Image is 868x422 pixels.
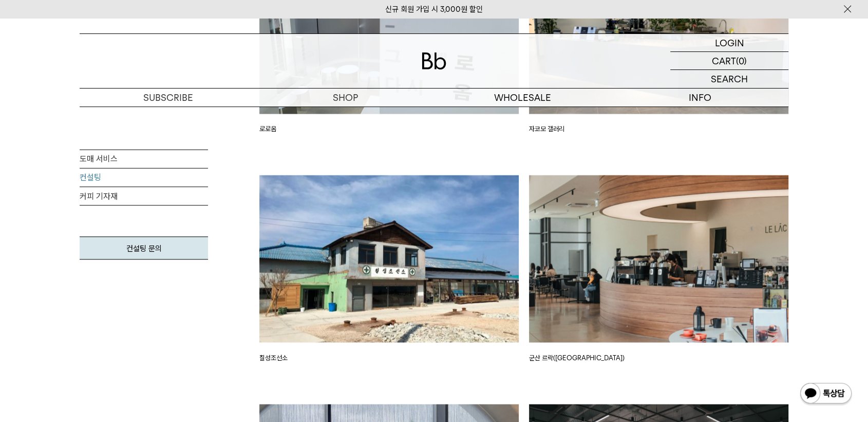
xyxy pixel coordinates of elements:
[711,70,748,88] p: SEARCH
[259,124,519,134] p: 로로옴
[736,52,747,69] p: (0)
[80,89,257,107] a: SUBSCRIBE
[385,5,483,14] a: 신규 회원 가입 시 3,000원 할인
[799,382,853,407] img: 카카오톡 채널 1:1 채팅 버튼
[80,236,208,259] a: 컨설팅 문의
[529,124,788,134] p: 자코모 갤러리
[259,353,519,363] p: 칠성조선소
[434,89,611,107] p: WHOLESALE
[80,150,208,168] a: 도매 서비스
[670,34,788,52] a: LOGIN
[422,52,446,69] img: 로고
[257,89,434,107] a: SHOP
[611,89,788,107] p: INFO
[80,187,208,205] a: 커피 기자재
[529,353,788,363] p: 군산 르락([GEOGRAPHIC_DATA])
[670,52,788,70] a: CART (0)
[712,52,736,69] p: CART
[80,168,208,187] a: 컨설팅
[715,34,744,51] p: LOGIN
